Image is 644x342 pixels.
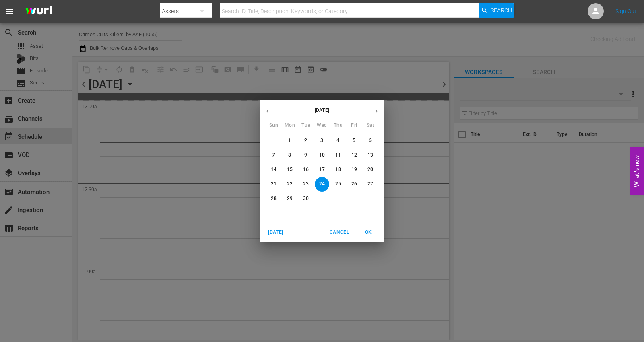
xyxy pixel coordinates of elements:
p: 13 [367,152,373,159]
button: 26 [347,177,361,192]
button: 15 [283,163,297,177]
button: 20 [363,163,378,177]
button: 8 [283,148,297,163]
button: 19 [347,163,361,177]
p: 22 [287,181,293,187]
p: 25 [335,181,341,187]
p: 21 [271,181,277,187]
button: 9 [299,148,313,163]
button: 21 [266,177,281,192]
p: 5 [353,137,355,144]
p: 30 [303,195,309,202]
span: Cancel [330,228,349,237]
a: Sign Out [615,8,636,14]
button: 25 [331,177,345,192]
button: 1 [283,134,297,148]
button: Cancel [326,226,352,239]
button: 22 [283,177,297,192]
button: 11 [331,148,345,163]
button: 7 [266,148,281,163]
p: 26 [351,181,357,187]
button: 10 [315,148,329,163]
button: 30 [299,192,313,206]
img: ans4CAIJ8jUAAAAAAAAAAAAAAAAAAAAAAAAgQb4GAAAAAAAAAAAAAAAAAAAAAAAAJMjXAAAAAAAAAAAAAAAAAAAAAAAAgAT5G... [19,2,58,21]
span: Tue [299,122,313,130]
p: 10 [319,152,325,159]
p: 24 [319,181,325,187]
p: 6 [369,137,372,144]
p: 12 [351,152,357,159]
button: 16 [299,163,313,177]
p: 17 [319,166,325,173]
p: 16 [303,166,309,173]
p: 8 [288,152,291,159]
p: 20 [367,166,373,173]
button: Open Feedback Widget [630,147,644,195]
span: Thu [331,122,345,130]
p: 3 [320,137,323,144]
button: 29 [283,192,297,206]
span: Sat [363,122,378,130]
button: 24 [315,177,329,192]
span: Mon [283,122,297,130]
button: 3 [315,134,329,148]
button: 17 [315,163,329,177]
button: OK [355,226,381,239]
button: 18 [331,163,345,177]
p: 27 [367,181,373,187]
p: 19 [351,166,357,173]
p: 4 [336,137,339,144]
span: OK [359,228,378,237]
button: 2 [299,134,313,148]
p: 14 [271,166,277,173]
span: Search [491,3,512,18]
p: 7 [272,152,275,159]
p: [DATE] [275,107,369,114]
p: 1 [288,137,291,144]
p: 11 [335,152,341,159]
p: 28 [271,195,277,202]
button: 12 [347,148,361,163]
p: 9 [304,152,307,159]
button: 4 [331,134,345,148]
button: 5 [347,134,361,148]
span: Wed [315,122,329,130]
button: 13 [363,148,378,163]
button: 14 [266,163,281,177]
span: Fri [347,122,361,130]
span: Sun [266,122,281,130]
p: 18 [335,166,341,173]
p: 29 [287,195,293,202]
button: 27 [363,177,378,192]
button: 23 [299,177,313,192]
button: 28 [266,192,281,206]
p: 15 [287,166,293,173]
span: [DATE] [266,228,285,237]
span: menu [5,6,14,16]
button: 6 [363,134,378,148]
button: [DATE] [263,226,289,239]
p: 2 [304,137,307,144]
p: 23 [303,181,309,187]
